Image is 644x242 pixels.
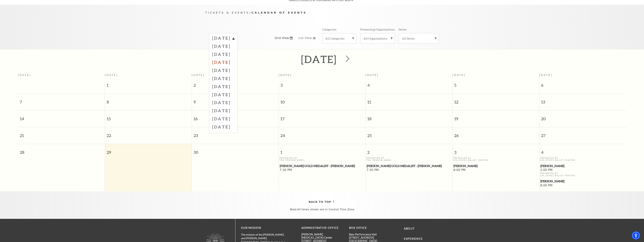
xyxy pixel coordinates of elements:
[280,164,364,168] span: [PERSON_NAME] Gold Medalist - [PERSON_NAME]
[212,35,234,42] label: [DATE]
[453,94,539,107] span: 12
[402,36,436,40] label: All Series
[453,157,538,161] p: Presented By [US_STATE] Ballet Theater
[363,36,392,40] label: All Organizations
[212,106,234,115] label: [DATE]
[365,74,379,77] span: [DATE]
[453,168,538,172] span: 8:00 PM
[540,157,625,161] p: Presented By [US_STATE] Ballet Theater
[212,66,234,74] label: [DATE]
[539,110,626,123] span: 20
[105,110,192,123] span: 15
[540,164,625,168] span: [PERSON_NAME]
[349,233,391,236] p: Bass Performance Hall
[340,53,354,66] button: next
[18,71,105,82] th: [DATE]
[192,110,279,123] span: 16
[212,123,234,131] label: [DATE]
[251,11,307,14] span: Calendar of Events
[366,82,452,90] span: 4
[241,226,288,230] p: OUR MISSION
[366,157,451,161] p: Presented By The [PERSON_NAME]
[212,42,234,50] label: [DATE]
[105,94,192,107] span: 8
[205,10,439,15] p: /
[192,144,279,157] span: 30
[290,208,297,211] em: Note:
[349,226,391,230] p: BOX OFFICE
[452,74,466,77] span: [DATE]
[280,168,364,172] span: 7:30 PM
[301,53,337,65] h2: [DATE]
[366,110,452,123] span: 18
[539,127,626,140] span: 27
[366,144,452,157] span: 2
[539,94,626,107] span: 13
[540,172,625,177] p: Presented By [US_STATE] Ballet Theater
[366,127,452,140] span: 25
[540,184,625,188] span: 8:00 PM
[453,110,539,123] span: 19
[279,94,365,107] span: 10
[279,110,365,123] span: 17
[539,144,626,157] span: 4
[192,82,279,90] span: 2
[212,82,234,90] label: [DATE]
[105,127,192,140] span: 22
[279,74,292,77] span: [DATE]
[367,164,451,168] span: [PERSON_NAME] Gold Medalist - [PERSON_NAME]
[18,127,105,140] span: 21
[301,226,343,230] p: Administrative Office
[279,82,365,90] span: 3
[105,144,192,157] span: 29
[366,168,451,172] span: 7:30 PM
[280,157,364,161] p: Presented By The [PERSON_NAME]
[212,74,234,82] label: [DATE]
[309,200,331,204] span: Back To Top
[322,27,336,31] p: Categories
[18,144,105,157] span: 28
[632,231,640,240] div: Accessibility Menu
[349,236,391,239] p: [STREET_ADDRESS]
[453,164,538,168] span: [PERSON_NAME]
[453,82,539,90] span: 5
[540,179,625,184] span: [PERSON_NAME]
[279,144,365,157] span: 1
[212,115,234,123] label: [DATE]
[366,94,452,107] span: 11
[453,127,539,140] span: 26
[205,11,250,14] span: Tickets & Events
[212,58,234,66] label: [DATE]
[192,94,279,107] span: 9
[212,90,234,99] label: [DATE]
[18,94,105,107] span: 7
[192,127,279,140] span: 23
[275,36,289,40] span: Grid View
[404,227,415,230] a: About
[298,36,312,40] span: List View
[540,168,625,172] span: 2:00 PM
[192,74,205,77] span: [DATE]
[105,82,192,90] span: 1
[279,127,365,140] span: 24
[18,110,105,123] span: 14
[105,74,118,77] span: [DATE]
[212,98,234,106] label: [DATE]
[399,27,407,31] p: Series
[539,74,552,77] span: [DATE]
[453,144,539,157] span: 3
[4,208,640,211] p: All times shown are in Central Time Zone
[360,27,395,31] p: Presenting Organizations
[212,50,234,58] label: [DATE]
[404,237,423,240] a: Experience
[539,82,626,90] span: 6
[301,233,343,239] p: [PERSON_NAME][MEDICAL_DATA] Center
[325,36,353,40] label: All Categories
